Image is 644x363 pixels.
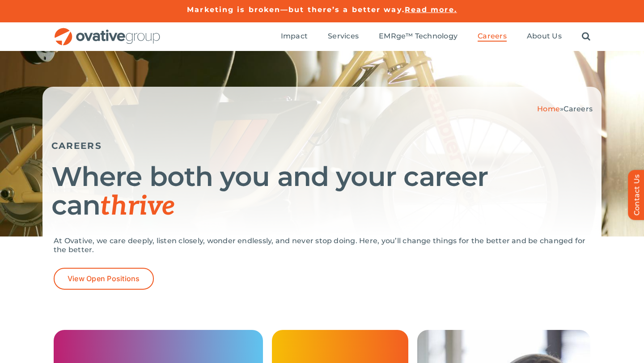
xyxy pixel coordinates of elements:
[527,32,562,42] a: About Us
[54,236,590,254] p: At Ovative, we care deeply, listen closely, wonder endlessly, and never stop doing. Here, you’ll ...
[405,5,457,14] a: Read more.
[100,190,175,223] span: thrive
[328,32,359,41] span: Services
[281,22,590,51] nav: Menu
[54,268,154,290] a: View Open Positions
[54,27,161,35] a: OG_Full_horizontal_RGB
[281,32,308,41] span: Impact
[582,32,590,42] a: Search
[51,140,593,151] h5: CAREERS
[478,32,507,42] a: Careers
[68,274,140,283] span: View Open Positions
[537,105,593,113] span: »
[537,105,560,113] a: Home
[187,5,405,14] a: Marketing is broken—but there’s a better way.
[51,162,593,221] h1: Where both you and your career can
[379,32,458,41] span: EMRge™ Technology
[563,105,593,113] span: Careers
[379,32,458,42] a: EMRge™ Technology
[478,32,507,41] span: Careers
[328,32,359,42] a: Services
[281,32,308,42] a: Impact
[527,32,562,41] span: About Us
